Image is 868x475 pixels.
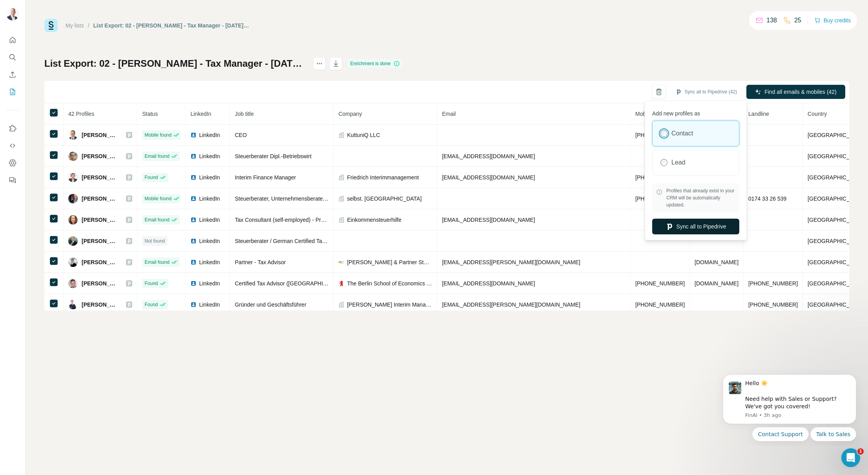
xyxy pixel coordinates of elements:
span: [GEOGRAPHIC_DATA] [808,195,865,202]
p: Add new profiles as [652,106,739,117]
img: Avatar [68,236,78,246]
span: [PERSON_NAME] [82,131,118,139]
span: [GEOGRAPHIC_DATA] [808,259,865,265]
span: Email found [144,153,169,160]
img: LinkedIn logo [190,280,197,287]
span: [PHONE_NUMBER] [635,132,685,138]
button: Sync all to Pipedrive [652,219,739,234]
label: Contact [671,129,693,138]
span: [PHONE_NUMBER] [748,301,798,308]
span: KuttuniQ LLC [347,131,380,139]
span: Find all emails & mobiles (42) [764,88,837,96]
span: Interim Finance Manager [235,174,296,181]
span: LinkedIn [199,237,220,245]
div: List Export: 02 - [PERSON_NAME] - Tax Manager - [DATE] 12:40 [93,22,249,29]
span: [PERSON_NAME] [82,216,118,224]
span: [PHONE_NUMBER] [635,195,685,202]
span: Mobile found [144,195,171,202]
span: Email found [144,216,169,223]
span: Email [442,111,456,117]
img: Avatar [68,215,78,225]
img: Avatar [68,279,78,288]
img: Avatar [68,258,78,267]
span: [GEOGRAPHIC_DATA] [808,301,865,308]
span: Mobile found [144,132,171,139]
span: Partner - Tax Advisor [235,259,286,265]
span: Mobile [635,111,651,117]
img: Avatar [68,173,78,182]
img: Avatar [6,8,19,20]
img: Avatar [68,152,78,161]
span: Friedrich Interimmanagement [347,174,419,181]
span: [PHONE_NUMBER] [748,280,798,287]
span: 42 Profiles [68,111,94,117]
a: My lists [66,22,84,29]
span: [PHONE_NUMBER] [635,174,685,181]
span: Certified Tax Advisor ([GEOGRAPHIC_DATA]) / Freelancer / Interim Tax Manager [235,280,432,287]
p: 138 [766,16,777,25]
button: Dashboard [6,156,19,170]
button: Search [6,50,19,64]
p: 25 [794,16,801,25]
span: [EMAIL_ADDRESS][PERSON_NAME][DOMAIN_NAME] [442,259,580,265]
img: Avatar [68,194,78,203]
img: LinkedIn logo [190,259,197,265]
button: Buy credits [814,15,851,26]
span: selbst. [GEOGRAPHIC_DATA] [347,195,421,203]
img: Surfe Logo [44,19,58,32]
span: LinkedIn [199,258,220,266]
span: LinkedIn [199,152,220,160]
h1: List Export: 02 - [PERSON_NAME] - Tax Manager - [DATE] 12:40 [44,57,306,70]
span: [PERSON_NAME] [82,237,118,245]
img: LinkedIn logo [190,174,197,181]
span: [PERSON_NAME] [82,195,118,203]
span: LinkedIn [199,216,220,224]
span: Found [144,280,158,287]
span: [GEOGRAPHIC_DATA] [808,280,865,287]
span: [DOMAIN_NAME] [695,259,739,265]
img: Avatar [68,300,78,309]
span: [GEOGRAPHIC_DATA] [808,132,865,138]
button: Quick start [6,33,19,47]
button: actions [313,57,326,70]
span: 1 [857,448,864,455]
span: Found [144,301,158,308]
span: [EMAIL_ADDRESS][DOMAIN_NAME] [442,280,535,287]
span: [PERSON_NAME] [82,258,118,266]
span: Steuerberater Dipl.-Betriebswirt [235,153,311,159]
span: Steuerberater / German Certified Tax Advisor [235,238,344,244]
img: LinkedIn logo [190,195,197,202]
button: Enrich CSV [6,68,19,82]
span: The Berlin School of Economics and Law [347,280,432,287]
img: LinkedIn logo [190,153,197,159]
span: [EMAIL_ADDRESS][DOMAIN_NAME] [442,153,535,159]
span: [PERSON_NAME] [82,152,118,160]
span: CEO [235,132,246,138]
button: My lists [6,85,19,99]
span: [GEOGRAPHIC_DATA] [808,217,865,223]
img: Avatar [68,130,78,140]
span: Einkommensteuerhilfe [347,216,401,224]
div: Enrichment is done [348,59,402,68]
span: Status [142,111,158,117]
button: Sync all to Pipedrive (42) [670,86,742,98]
iframe: Intercom live chat [841,448,860,467]
span: [PERSON_NAME] [82,301,118,309]
span: LinkedIn [199,195,220,203]
span: [DOMAIN_NAME] [695,280,739,287]
li: / [88,22,89,29]
span: [GEOGRAPHIC_DATA] [808,238,865,244]
button: Use Surfe on LinkedIn [6,121,19,135]
span: LinkedIn [199,174,220,181]
span: Steuerberater, Unternehmensberater, Interimsmanager / - CFO [235,195,388,202]
span: [EMAIL_ADDRESS][PERSON_NAME][DOMAIN_NAME] [442,301,580,308]
span: [GEOGRAPHIC_DATA] [808,174,865,181]
span: Company [338,111,362,117]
